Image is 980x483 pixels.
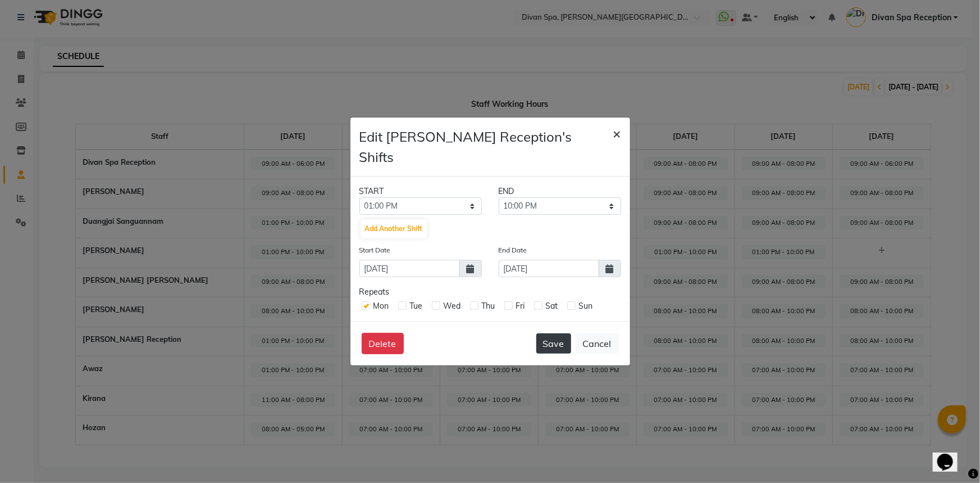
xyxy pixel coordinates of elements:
iframe: chat widget [933,438,969,472]
span: Sat [546,301,558,311]
button: Cancel [576,333,619,354]
span: Thu [482,301,495,311]
span: Mon [373,301,389,311]
button: Delete [362,333,404,354]
span: Sun [579,301,593,311]
input: yyyy-mm-dd [359,260,460,277]
span: Fri [516,301,525,311]
button: Save [536,333,571,354]
div: Repeats [359,286,621,298]
span: Tue [410,301,423,311]
span: Wed [444,301,461,311]
label: End Date [499,245,527,255]
h4: Edit [PERSON_NAME] Reception's Shifts [359,127,604,167]
div: END [490,186,630,197]
div: START [351,186,490,197]
button: Add Another Shift [361,219,427,238]
span: × [613,125,621,142]
input: yyyy-mm-dd [499,260,599,277]
label: Start Date [359,245,391,255]
button: Close [604,118,630,149]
